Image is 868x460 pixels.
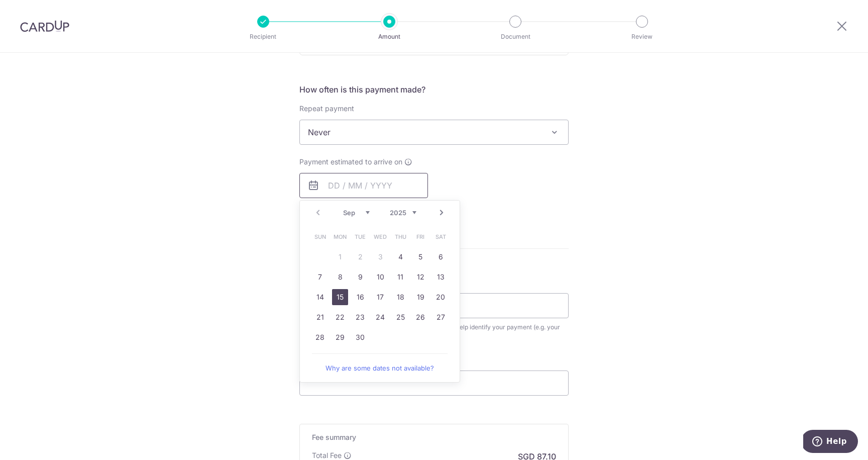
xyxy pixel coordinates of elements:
a: 20 [432,289,449,305]
a: 5 [412,249,428,265]
a: 28 [312,329,328,345]
span: Never [300,120,568,144]
span: Wednesday [372,229,388,245]
a: 22 [332,309,348,325]
a: 25 [392,309,408,325]
p: Review [605,32,679,42]
h5: How often is this payment made? [299,83,569,96]
a: 8 [332,269,348,285]
a: 12 [412,269,428,285]
a: 6 [432,249,449,265]
a: 13 [432,269,449,285]
label: Repeat payment [299,104,354,114]
a: 17 [372,289,388,305]
span: Payment estimated to arrive on [299,157,402,167]
a: 11 [392,269,408,285]
a: 14 [312,289,328,305]
a: 7 [312,269,328,285]
span: Monday [332,229,348,245]
a: 21 [312,309,328,325]
a: 30 [352,329,368,345]
span: Friday [412,229,428,245]
input: DD / MM / YYYY [299,173,428,198]
iframe: Opens a widget where you can find more information [803,430,858,455]
span: Saturday [432,229,449,245]
a: 18 [392,289,408,305]
span: Sunday [312,229,328,245]
p: Recipient [226,32,300,42]
a: 24 [372,309,388,325]
a: 15 [332,289,348,305]
a: 4 [392,249,408,265]
span: Never [299,120,569,145]
a: 9 [352,269,368,285]
h5: Fee summary [312,432,556,442]
a: 23 [352,309,368,325]
a: 26 [412,309,428,325]
a: 27 [432,309,449,325]
a: 29 [332,329,348,345]
p: Document [478,32,553,42]
p: Amount [352,32,426,42]
a: 16 [352,289,368,305]
img: CardUp [20,20,69,32]
a: Why are some dates not available? [312,358,448,378]
a: 10 [372,269,388,285]
span: Tuesday [352,229,368,245]
a: 19 [412,289,428,305]
a: Next [436,207,448,219]
span: Thursday [392,229,408,245]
